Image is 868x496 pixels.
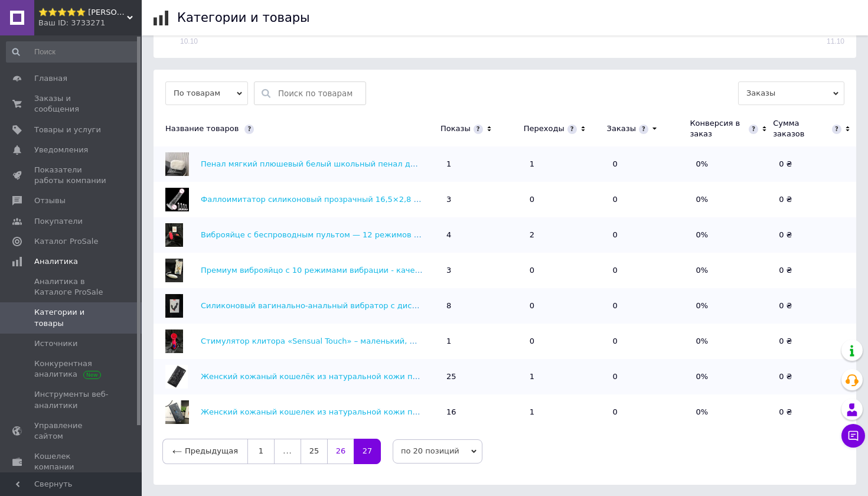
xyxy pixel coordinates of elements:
[607,253,690,288] td: 0
[440,253,524,288] td: 3
[34,256,78,267] span: Аналитика
[154,123,435,134] div: Название товаров
[177,11,310,25] h1: Категории и товары
[690,253,773,288] td: 0%
[440,324,524,359] td: 1
[607,288,690,324] td: 0
[690,394,773,430] td: 0%
[201,372,545,381] a: Женский кожаный кошелёк из натуральной кожи под крокодила, чёрный портмоне
[34,165,109,186] span: Показатели работы компании
[440,359,524,394] td: 25
[440,146,524,182] td: 1
[165,400,189,424] img: Женский кожаный кошелек из натуральной кожи под крокодила, синий портмоне
[201,195,580,204] a: Фаллоимитатор силиконовый прозрачный 16,5×2,8 см с присоской, совместим со страпоном
[440,288,524,324] td: 8
[524,359,607,394] td: 1
[841,424,865,448] button: Чат с покупателем
[690,217,773,253] td: 0%
[34,73,67,84] span: Главная
[201,266,585,275] a: Премиум виброяйцо с 10 режимами вибрации - качественная интимная игрушка для женщин
[607,123,636,134] div: Заказы
[34,216,83,227] span: Покупатели
[165,223,183,247] img: Виброяйце с беспроводным пультом — 12 режимов вибрации, женская интимная игрушка для удовольствия
[201,407,539,416] a: Женский кожаный кошелек из натуральной кожи под крокодила, синий портмоне
[690,146,773,182] td: 0%
[773,324,856,359] td: 0 ₴
[440,182,524,217] td: 3
[607,394,690,430] td: 0
[354,439,381,464] a: 27
[773,146,856,182] td: 0 ₴
[607,217,690,253] td: 0
[773,253,856,288] td: 0 ₴
[773,288,856,324] td: 0 ₴
[773,118,829,139] div: Сумма заказов
[247,439,275,464] a: 1
[773,359,856,394] td: 0 ₴
[690,324,773,359] td: 0%
[34,420,109,442] span: Управление сайтом
[34,236,98,247] span: Каталог ProSale
[34,276,109,298] span: Аналитика в Каталоге ProSale
[34,307,109,328] span: Категории и товары
[690,118,746,139] div: Конверсия в заказ
[690,359,773,394] td: 0%
[524,288,607,324] td: 0
[607,324,690,359] td: 0
[690,288,773,324] td: 0%
[165,365,188,389] img: Женский кожаный кошелёк из натуральной кожи под крокодила, чёрный портмоне
[165,259,183,282] img: Премиум виброяйцо с 10 режимами вибрации - качественная интимная игрушка для женщин
[34,358,109,380] span: Конкурентная аналитика
[165,152,189,176] img: Пенал мягкий плюшевый белый школьный пенал для канцелярии
[524,394,607,430] td: 1
[827,37,844,45] text: 11.10
[440,217,524,253] td: 4
[34,195,66,206] span: Отзывы
[162,439,247,464] a: Предыдущая
[524,182,607,217] td: 0
[524,123,564,134] div: Переходы
[393,439,482,463] span: по 20 позиций
[524,217,607,253] td: 2
[275,439,301,464] span: ...
[607,359,690,394] td: 0
[738,81,844,105] span: Заказы
[34,389,109,410] span: Инструменты веб-аналитики
[165,329,183,353] img: Стимулятор клитора «Sensual Touch» – маленький, мощный, водонепроницаемый
[201,230,648,239] a: Виброяйце с беспроводным пультом — 12 режимов вибрации, женская интимная игрушка для удовольствия
[38,7,127,18] span: ⭐⭐⭐⭐⭐ Katy Bags — твоя идеальная сумка
[6,41,139,63] input: Поиск
[165,294,183,318] img: Силиконовый вагинально-анальный вибратор с дистанционным управлением
[34,125,101,135] span: Товары и услуги
[773,394,856,430] td: 0 ₴
[524,146,607,182] td: 1
[34,338,77,349] span: Источники
[34,145,88,155] span: Уведомления
[165,81,248,105] span: По товарам
[440,394,524,430] td: 16
[201,337,533,345] a: Стимулятор клитора «Sensual Touch» – маленький, мощный, водонепроницаемый
[327,439,354,464] a: 26
[690,182,773,217] td: 0%
[201,301,519,310] a: Силиконовый вагинально-анальный вибратор с дистанционным управлением
[607,182,690,217] td: 0
[524,253,607,288] td: 0
[34,93,109,115] span: Заказы и сообщения
[34,451,109,472] span: Кошелек компании
[180,37,198,45] text: 10.10
[38,18,142,28] div: Ваш ID: 3733271
[440,123,471,134] div: Показы
[301,439,327,464] a: 25
[201,159,471,168] a: Пенал мягкий плюшевый белый школьный пенал для канцелярии
[165,188,189,211] img: Фаллоимитатор силиконовый прозрачный 16,5×2,8 см с присоской, совместим со страпоном
[773,182,856,217] td: 0 ₴
[524,324,607,359] td: 0
[607,146,690,182] td: 0
[773,217,856,253] td: 0 ₴
[278,82,360,105] input: Поиск по товарам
